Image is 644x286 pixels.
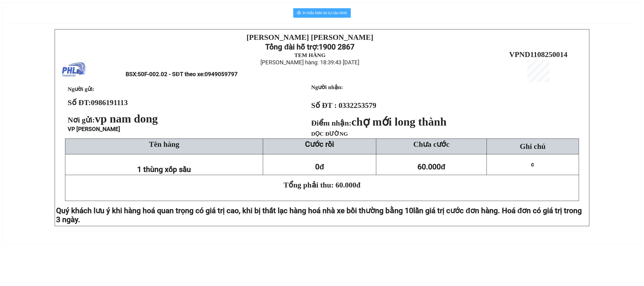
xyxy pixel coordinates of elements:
strong: Tổng đài hỗ trợ: [265,42,319,51]
span: 0đ [315,162,324,171]
strong: Số ĐT : [311,101,337,110]
span: BSX: [126,71,237,78]
span: 60.000đ [417,162,446,171]
span: Nơi gửi: [68,116,160,124]
span: [PERSON_NAME] hàng: 18:39:43 [DATE] [260,59,359,66]
span: DỌC ĐƯỜNG [311,131,348,137]
span: lần giá trị cước đơn hàng. Hoá đơn có giá trị trong 3 ngày. [56,206,582,224]
span: 0949059797 [205,71,238,78]
strong: TEM HÀNG [294,52,326,58]
strong: 1900 2867 [319,42,355,51]
strong: Cước rồi [305,140,334,149]
span: c [531,161,534,168]
span: 50F-002.02 - SĐT theo xe: [138,71,237,78]
strong: Số ĐT: [68,98,128,107]
span: VPND1108250014 [509,50,567,59]
button: printerIn mẫu biên lai tự cấu hình [293,8,351,18]
span: 0332253579 [339,101,376,110]
span: chợ mới long thành [351,115,446,128]
span: Tổng phải thu: 60.000đ [284,181,360,189]
span: VP [PERSON_NAME] [68,126,120,132]
span: printer [297,11,301,15]
span: vp nam dong [95,112,158,125]
span: Chưa cước [413,140,449,148]
span: Tên hàng [149,140,179,148]
span: Người gửi: [68,86,95,92]
strong: [PERSON_NAME] [PERSON_NAME] [247,33,373,41]
img: logo [62,58,86,82]
strong: Điểm nhận: [311,119,446,127]
span: Ghi chú [520,142,545,151]
span: 1 thùng xốp sầu [137,165,191,174]
span: 0986191113 [91,98,128,107]
strong: Người nhận: [311,84,343,90]
span: In mẫu biên lai tự cấu hình [303,10,347,16]
span: Quý khách lưu ý khi hàng hoá quan trọng có giá trị cao, khi bị thất lạc hàng hoá nhà xe bồi thườn... [56,206,413,215]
